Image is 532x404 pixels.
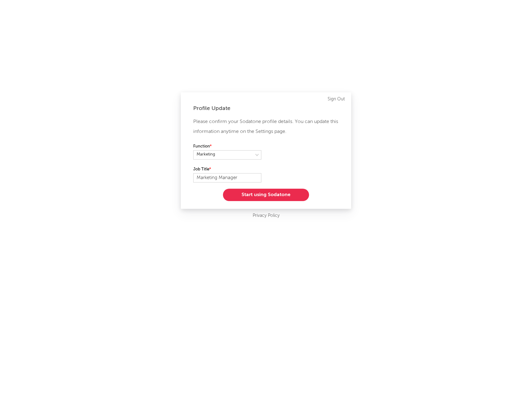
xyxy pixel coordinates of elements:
button: Start using Sodatone [223,189,309,201]
a: Sign Out [328,95,345,103]
a: Privacy Policy [253,212,280,220]
div: Profile Update [193,105,339,112]
p: Please confirm your Sodatone profile details. You can update this information anytime on the Sett... [193,117,339,137]
label: Function [193,143,261,150]
label: Job Title [193,166,261,173]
